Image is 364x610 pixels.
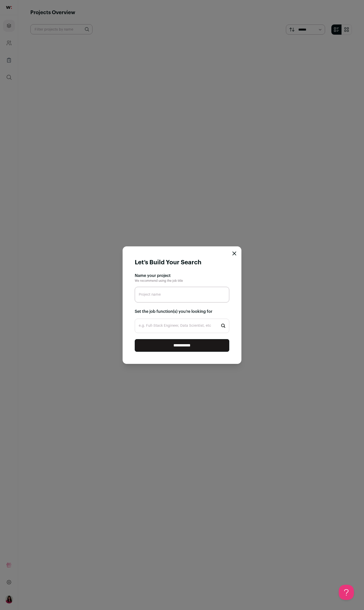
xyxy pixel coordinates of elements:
[135,287,229,302] input: Project name
[135,259,201,267] h1: Let’s Build Your Search
[339,585,354,600] iframe: Help Scout Beacon - Open
[135,309,229,315] h2: Set the job function(s) you’re looking for
[135,279,183,282] span: We recommend using the job title
[135,319,229,333] input: Start typing...
[135,273,229,279] h2: Name your project
[232,251,236,255] button: Close modal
